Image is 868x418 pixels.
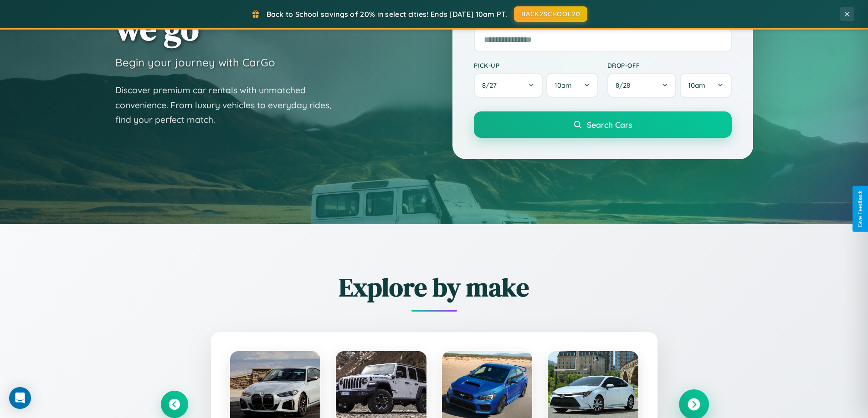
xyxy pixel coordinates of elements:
button: 8/28 [607,73,677,98]
h3: Begin your journey with CarGo [115,55,275,69]
div: Open Intercom Messenger [9,387,31,409]
span: 10am [555,81,572,90]
span: 10am [688,81,705,90]
button: 8/27 [474,73,543,98]
button: 10am [546,73,598,98]
button: Search Cars [474,111,732,138]
button: BACK2SCHOOL20 [514,6,587,22]
span: 8 / 28 [616,81,635,90]
span: 8 / 27 [482,81,501,90]
span: Back to School savings of 20% in select cities! Ends [DATE] 10am PT. [267,10,507,19]
label: Pick-up [474,61,598,69]
span: Search Cars [587,120,632,130]
h2: Explore by make [161,270,708,305]
button: 10am [680,73,731,98]
label: Drop-off [607,61,732,69]
p: Discover premium car rentals with unmatched convenience. From luxury vehicles to everyday rides, ... [115,83,343,127]
div: Give Feedback [857,191,863,227]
